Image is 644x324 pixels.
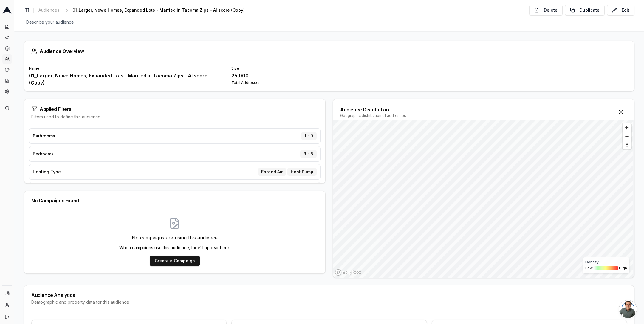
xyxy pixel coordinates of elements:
button: Duplicate [565,5,605,16]
span: Bathrooms [33,133,55,139]
button: Delete [529,5,563,16]
canvas: Map [333,120,633,278]
button: Reset bearing to north [623,141,631,149]
div: Name [29,66,224,71]
div: No Campaigns Found [31,198,318,203]
span: Describe your audience [24,18,76,26]
div: 01_Larger, Newe Homes, Expanded Lots - Married in Tacoma Zips - AI score (Copy) [29,72,224,86]
div: 1 - 3 [301,132,317,140]
a: Mapbox homepage [335,269,361,276]
button: Log out [2,312,12,322]
div: Density [585,260,627,265]
div: Heat Pump [287,168,317,176]
div: Geographic distribution of addresses [340,113,406,118]
button: Zoom in [623,123,631,132]
div: 3 - 5 [300,150,317,158]
button: Create a Campaign [150,256,200,266]
span: Heating Type [33,169,61,175]
a: Audiences [36,6,62,14]
div: Audience Analytics [31,293,627,297]
button: Zoom out [623,132,631,141]
div: Applied Filters [31,106,318,112]
span: Low [585,266,593,270]
nav: breadcrumb [36,6,254,14]
div: Filters used to define this audience [31,114,318,120]
button: Edit [607,5,634,16]
span: 01_Larger, Newe Homes, Expanded Lots - Married in Tacoma Zips - AI score (Copy) [72,7,245,13]
span: Reset bearing to north [622,142,632,149]
div: Audience Distribution [340,106,406,113]
div: Open chat [619,300,637,318]
div: Size [231,66,427,71]
p: No campaigns are using this audience [119,234,230,241]
div: Audience Overview [31,48,627,54]
span: Bedrooms [33,151,54,157]
div: Demographic and property data for this audience [31,299,627,305]
span: High [619,266,627,270]
span: Audiences [38,7,59,13]
div: Total Addresses [231,80,427,85]
p: When campaigns use this audience, they'll appear here. [119,245,230,251]
div: Forced Air [258,168,286,176]
div: 25,000 [231,72,427,79]
span: Zoom out [623,132,631,141]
